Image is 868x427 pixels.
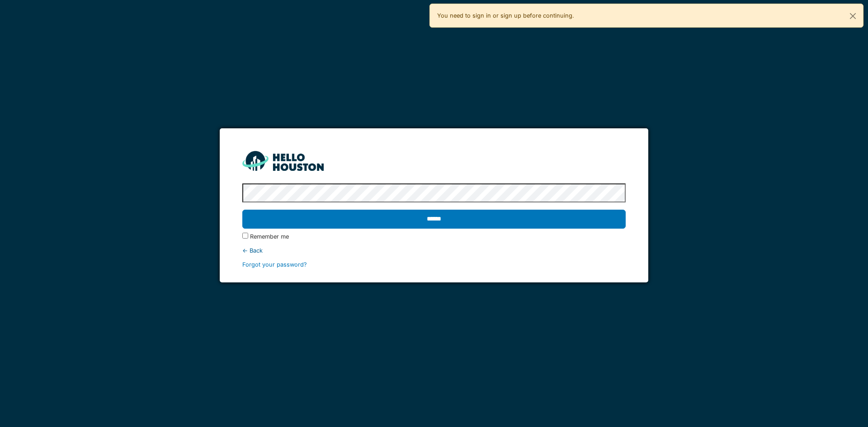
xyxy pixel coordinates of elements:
a: Forgot your password? [242,261,307,268]
label: Remember me [250,232,289,241]
div: You need to sign in or sign up before continuing. [429,4,863,28]
img: HH_line-BYnF2_Hg.png [242,151,324,170]
button: Close [843,4,863,28]
div: ← Back [242,246,625,255]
